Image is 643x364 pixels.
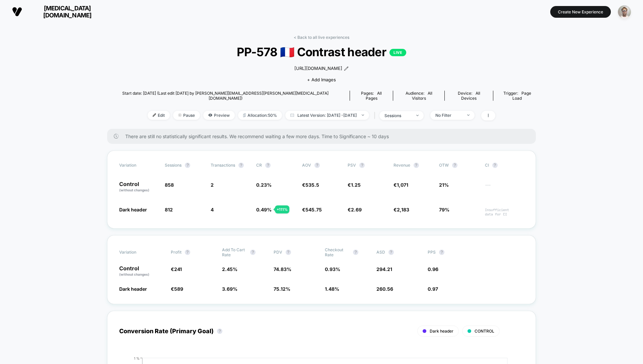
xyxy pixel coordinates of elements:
span: Profit [171,250,182,255]
span: AOV [302,163,311,168]
a: < Back to all live experiences [294,35,349,40]
span: 0.96 [428,266,438,272]
span: Page Load [512,91,531,101]
p: LIVE [389,49,406,56]
img: end [178,113,182,117]
span: Latest Version: [DATE] - [DATE] [285,111,369,120]
div: No Filter [435,113,462,118]
span: CR [256,163,262,168]
span: 241 [174,266,182,272]
span: all pages [366,91,382,101]
span: € [302,207,322,212]
span: 1.48 % [325,286,339,292]
p: Control [119,266,164,277]
div: + 111 % [275,205,289,213]
span: 858 [165,182,174,188]
span: 75.12 % [274,286,290,292]
span: CONTROL [475,329,494,334]
span: 589 [174,286,183,292]
img: end [467,114,470,116]
span: 2 [211,182,214,188]
span: Allocation: 50% [238,111,282,120]
span: 3.69 % [222,286,237,292]
span: 1.25 [351,182,361,188]
span: Pause [173,111,200,120]
img: end [362,114,364,116]
span: 260.56 [376,286,393,292]
div: sessions [384,113,411,118]
span: Variation [119,247,156,257]
span: PSV [348,163,356,168]
span: Revenue [394,163,410,168]
button: ? [414,163,419,168]
span: Dark header [119,207,147,212]
span: 0.97 [428,286,438,292]
img: edit [153,113,156,117]
span: PDV [274,250,282,255]
span: € [348,207,362,212]
tspan: 1 % [134,356,140,360]
span: Insufficient data for CI [485,208,524,216]
button: ? [353,250,358,255]
span: € [171,286,183,292]
span: Device: [444,91,493,101]
button: ? [238,163,244,168]
button: ? [250,250,256,255]
span: 0.49 % [256,207,272,212]
button: ? [286,250,291,255]
span: 2.45 % [222,266,237,272]
span: ASD [376,250,385,255]
span: PP-578 🇫🇷 Contrast header [129,45,514,59]
span: 812 [165,207,173,212]
span: 1,071 [397,182,408,188]
button: ? [217,329,222,334]
span: (without changes) [119,272,149,276]
span: OTW [439,163,476,168]
button: ? [185,250,190,255]
span: CI [485,163,522,168]
div: Audience: [398,91,439,101]
span: 294.21 [376,266,392,272]
span: Sessions [165,163,182,168]
span: € [394,207,409,212]
span: Dark header [430,329,453,334]
span: all devices [461,91,480,101]
span: | [372,111,379,120]
span: Start date: [DATE] (Last edit [DATE] by [PERSON_NAME][EMAIL_ADDRESS][PERSON_NAME][MEDICAL_DATA][D... [107,91,344,101]
div: Pages: [355,91,388,101]
span: 0.23 % [256,182,272,188]
button: ? [265,163,271,168]
span: PPS [428,250,436,255]
span: € [394,182,408,188]
span: 2.69 [351,207,362,212]
span: + Add Images [307,77,336,82]
span: 0.93 % [325,266,340,272]
span: --- [485,183,524,193]
span: Checkout Rate [325,247,350,257]
span: Edit [148,111,170,120]
span: [MEDICAL_DATA][DOMAIN_NAME] [27,5,108,19]
span: Transactions [211,163,235,168]
button: ? [314,163,320,168]
img: rebalance [243,113,246,117]
span: 2,183 [397,207,409,212]
span: Add To Cart Rate [222,247,247,257]
span: 535.5 [305,182,319,188]
button: ? [388,250,394,255]
button: ? [439,250,444,255]
img: ppic [618,5,631,18]
span: € [171,266,182,272]
span: € [302,182,319,188]
img: calendar [290,113,294,117]
p: Control [119,181,158,193]
button: [MEDICAL_DATA][DOMAIN_NAME] [10,4,110,19]
button: Create New Experience [550,6,611,18]
button: ppic [616,5,633,19]
span: There are still no statistically significant results. We recommend waiting a few more days . Time... [125,133,522,139]
span: € [348,182,361,188]
span: [URL][DOMAIN_NAME] [294,65,342,72]
img: Visually logo [12,7,22,17]
span: Preview [203,111,235,120]
button: ? [185,163,190,168]
button: ? [492,163,498,168]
